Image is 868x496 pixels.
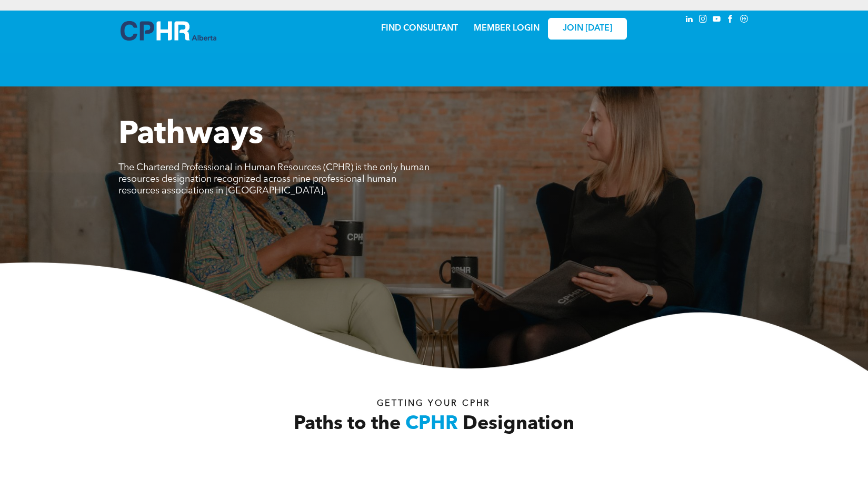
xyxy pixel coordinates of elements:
span: The Chartered Professional in Human Resources (CPHR) is the only human resources designation reco... [118,163,430,196]
span: Getting your Cphr [377,400,491,408]
span: Pathways [118,119,263,151]
a: MEMBER LOGIN [474,24,540,33]
span: JOIN [DATE] [563,24,612,34]
a: JOIN [DATE] [548,18,627,40]
a: youtube [711,13,723,27]
a: FIND CONSULTANT [381,24,458,33]
img: A blue and white logo for cp alberta [121,21,216,41]
span: CPHR [405,415,458,434]
span: Designation [463,415,574,434]
a: facebook [725,13,736,27]
a: Social network [739,13,750,27]
a: instagram [697,13,709,27]
a: linkedin [684,13,695,27]
span: Paths to the [294,415,401,434]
